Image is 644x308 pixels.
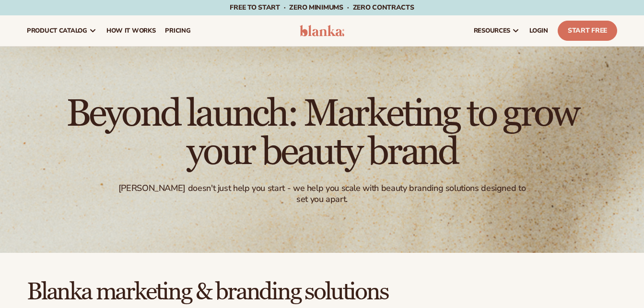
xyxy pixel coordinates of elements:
[165,27,190,35] span: pricing
[22,15,102,46] a: product catalog
[230,3,414,12] span: Free to start · ZERO minimums · ZERO contracts
[529,27,548,35] span: LOGIN
[102,15,161,46] a: How It Works
[474,27,510,35] span: resources
[558,21,617,41] a: Start Free
[469,15,525,46] a: resources
[112,183,531,205] div: [PERSON_NAME] doesn't just help you start - we help you scale with beauty branding solutions desi...
[59,95,586,171] h1: Beyond launch: Marketing to grow your beauty brand
[27,27,87,35] span: product catalog
[160,15,195,46] a: pricing
[106,27,156,35] span: How It Works
[300,25,345,36] img: logo
[525,15,553,46] a: LOGIN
